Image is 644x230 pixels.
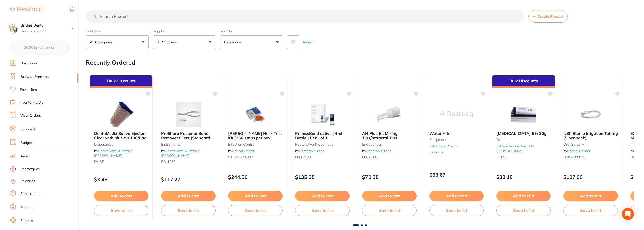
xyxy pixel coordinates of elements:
b: Water Filter [429,131,484,136]
img: Water Filter [440,102,473,127]
b: Emla 5% 30g [496,131,551,136]
small: PR-1050 [161,160,216,164]
button: Save to list [295,205,350,216]
small: 6387067 [429,150,484,155]
span: by [429,144,458,148]
a: Dashboard [20,61,38,66]
a: Inventory Lists [19,100,43,105]
label: Category [86,29,149,33]
a: Support [20,218,33,223]
small: restorative & cosmetic [295,142,350,146]
a: Account [20,205,34,210]
button: Save to list [496,205,551,216]
button: Add to cart [94,191,148,201]
p: $70.38 [362,174,417,180]
button: All Suppliers [153,35,216,49]
a: Healthware Australia [PERSON_NAME] [496,144,535,153]
p: $38.18 [496,174,551,180]
a: View Orders [20,113,41,118]
span: RestocqPay [20,167,40,172]
span: by [563,149,590,153]
a: Browse Products [20,74,49,80]
b: AH Plus Jet Mixing Tips/Intraoral Tips [362,131,417,140]
img: NSK Sterile Irrigation Tubing (5 per pack) [574,102,607,127]
a: Suppliers [20,127,35,132]
small: endodontics [362,142,417,146]
a: Dentsply Sirona [433,144,458,148]
img: Browne Helix Test Kit (250 strips per box) [239,102,272,127]
b: Browne Helix Test Kit (250 strips per box) [228,131,283,140]
label: Sort By [220,29,283,33]
label: Supplier [153,29,216,33]
span: by [295,149,324,153]
span: by [94,149,132,158]
small: STE-EU-242005 [228,155,283,159]
button: Save to list [563,205,618,216]
button: $0.00 in your order [10,41,68,54]
small: equipment [429,138,484,142]
button: Add to cart [161,191,216,201]
button: Add to cart [228,191,283,201]
button: Add to cart [563,191,618,201]
button: Add to cart [429,191,484,201]
img: Prime&Bond active | 4ml Bottle | Refill of 1 [306,102,339,127]
a: Dentsply Sirona [299,149,324,153]
p: $53.67 [429,172,484,178]
p: $3.45 [94,176,148,182]
img: AH Plus Jet Mixing Tips/Intraoral Tips [373,102,406,127]
button: Reset [301,35,314,49]
a: Favourites [20,87,37,92]
div: Bulk Discounts [90,75,152,88]
button: Add to cart [362,191,417,201]
img: Bridge Dental [8,23,18,33]
img: Emla 5% 30g [507,102,540,127]
button: All Categories [86,35,149,49]
h4: Bridge Dental [21,23,72,28]
small: infection control [228,142,283,146]
button: Create Product [528,10,568,23]
span: by [496,144,535,153]
div: Bulk Discounts [492,75,555,88]
p: Switch account [21,29,72,34]
span: by [362,149,391,153]
a: RestocqPay [10,166,40,172]
small: NSK-Y900113 [563,155,618,159]
a: Critical Dental [567,149,590,153]
button: Relevance [220,35,283,49]
p: Relevance [224,40,243,45]
img: DentaMedix Saliva Ejectors Clear with blue tip 100/Bag [105,102,138,127]
img: RestocqPay [10,166,16,172]
b: Prime&Bond active | 4ml Bottle | Refill of 1 [295,131,350,140]
small: other [496,138,551,142]
span: by [228,149,255,153]
span: Create Product [538,14,563,18]
small: oral surgery [563,142,618,146]
a: Rewards [20,178,35,184]
small: Disposables [94,142,148,146]
a: Team [20,154,29,159]
button: Save to list [94,205,148,216]
p: All Suppliers [157,40,179,45]
button: Save to list [161,205,216,216]
button: Save to list [362,205,417,216]
small: DMSE [94,160,148,164]
p: $135.35 [295,174,350,180]
b: ProSharp Posterior Band Remover Pliers (Standard Beak) - Standard handle [161,131,216,140]
b: DentaMedix Saliva Ejectors Clear with blue tip 100/Bag [94,131,148,140]
a: Healthware Australia [PERSON_NAME] [94,149,132,158]
p: $244.50 [228,174,283,180]
a: Subscriptions [20,191,42,196]
p: All Categories [90,40,115,45]
b: NSK Sterile Irrigation Tubing (5 per pack) [563,131,618,140]
button: Save to list [228,205,283,216]
a: Dentsply Sirona [366,149,391,153]
small: SG652 [496,155,551,159]
a: Healthware Australia [PERSON_NAME] [161,149,199,158]
p: $107.00 [563,174,618,180]
div: Open Intercom Messenger [622,208,634,220]
h2: Recently Ordered [86,59,135,66]
button: Save to list [429,205,484,216]
small: 60620116 [362,155,417,159]
button: Add to cart [295,191,350,201]
a: Restocq Logo [10,4,42,15]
